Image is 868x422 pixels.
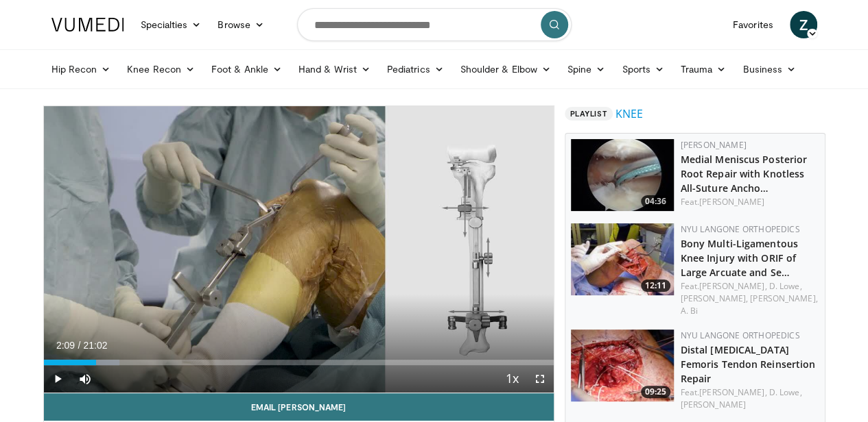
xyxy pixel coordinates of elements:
[672,55,735,83] a: Trauma
[681,223,800,235] a: NYU Langone Orthopedics
[681,196,819,208] div: Feat.
[681,293,748,304] a: [PERSON_NAME],
[571,223,674,295] img: c3abecf4-54e6-45a9-8dc0-d395efddd528.jpg.150x105_q85_crop-smart_upscale.jpg
[681,139,747,151] a: [PERSON_NAME]
[499,365,526,393] button: Playback Rate
[734,55,804,83] a: Business
[44,365,71,393] button: Play
[699,196,764,208] a: [PERSON_NAME]
[641,280,670,292] span: 12:11
[641,195,670,208] span: 04:36
[132,11,210,38] a: Specialties
[681,305,699,316] a: A. Bi
[769,386,802,398] a: D. Lowe,
[571,223,674,295] a: 12:11
[571,139,674,211] img: 6d32978d-8572-4afc-b6df-18906a27eb7a.150x105_q85_crop-smart_upscale.jpg
[297,8,572,41] input: Search topics, interventions
[203,55,290,83] a: Foot & Ankle
[379,55,452,83] a: Pediatrics
[43,55,119,83] a: Hip Recon
[681,330,800,341] a: NYU Langone Orthopedics
[681,399,746,410] a: [PERSON_NAME]
[613,55,672,83] a: Sports
[51,18,124,32] img: VuMedi Logo
[209,11,272,38] a: Browse
[641,386,670,398] span: 09:25
[571,330,674,401] a: 09:25
[290,55,379,83] a: Hand & Wrist
[78,340,81,351] span: /
[615,105,643,122] a: KNEE
[71,365,99,393] button: Mute
[56,340,75,351] span: 2:09
[699,280,766,292] a: [PERSON_NAME],
[526,365,554,393] button: Fullscreen
[790,11,817,38] a: Z
[44,106,554,393] video-js: Video Player
[725,11,782,38] a: Favorites
[83,340,107,351] span: 21:02
[119,55,203,83] a: Knee Recon
[681,280,819,317] div: Feat.
[750,293,817,304] a: [PERSON_NAME],
[452,55,559,83] a: Shoulder & Elbow
[44,393,554,421] a: Email [PERSON_NAME]
[681,343,816,385] a: Distal [MEDICAL_DATA] Femoris Tendon Reinsertion Repair
[681,386,819,411] div: Feat.
[681,153,808,195] a: Medial Meniscus Posterior Root Repair with Knotless All-Suture Ancho…
[44,360,554,365] div: Progress Bar
[565,107,613,121] span: Playlist
[681,237,798,279] a: Bony Multi-Ligamentous Knee Injury with ORIF of Large Arcuate and Se…
[699,386,766,398] a: [PERSON_NAME],
[769,280,802,292] a: D. Lowe,
[559,55,613,83] a: Spine
[571,139,674,211] a: 04:36
[571,330,674,401] img: 4075f120-8078-4b2a-8e9d-11b9ecb0890d.jpg.150x105_q85_crop-smart_upscale.jpg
